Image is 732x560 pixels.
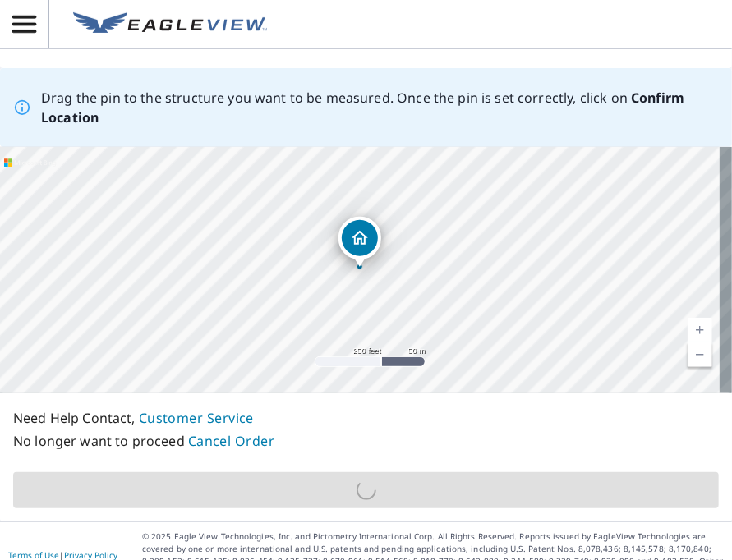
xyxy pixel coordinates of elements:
[41,88,719,127] p: Drag the pin to the structure you want to be measured. Once the pin is set correctly, click on
[338,217,381,268] div: Dropped pin, building 1, Residential property, 308b Menchville Rd S Newport News, VA 23602
[688,318,712,342] a: Current Level 17, Zoom In
[8,550,117,560] p: |
[13,429,719,452] p: No longer want to proceed
[73,12,267,37] img: EV Logo
[13,406,719,429] p: Need Help Contact,
[139,406,254,429] button: Customer Service
[188,429,275,452] button: Cancel Order
[63,2,277,47] a: EV Logo
[688,342,712,367] a: Current Level 17, Zoom Out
